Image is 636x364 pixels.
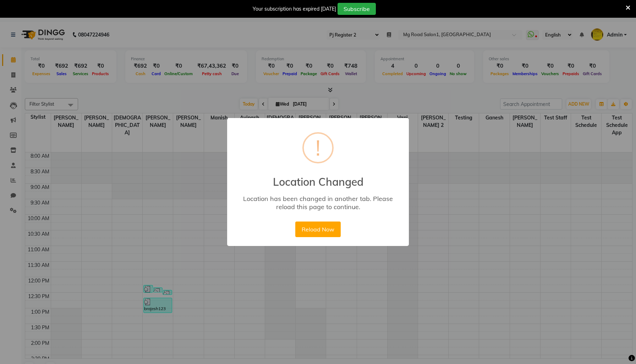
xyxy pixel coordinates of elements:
[338,3,376,15] button: Subscribe
[295,222,340,237] button: Reload Now
[253,5,336,13] div: Your subscription has expired [DATE]
[227,167,409,188] h2: Location Changed
[237,195,399,211] div: Location has been changed in another tab. Please reload this page to continue.
[316,134,320,162] div: !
